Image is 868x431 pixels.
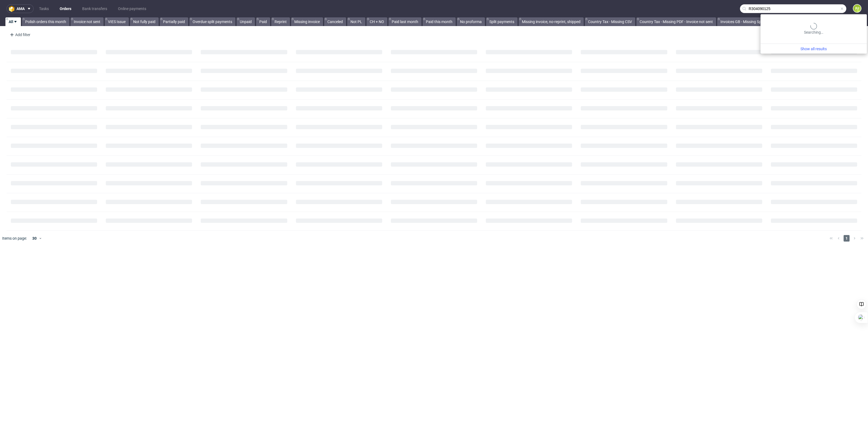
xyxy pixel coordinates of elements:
[2,236,27,241] span: Items on page:
[56,4,75,13] a: Orders
[17,7,25,11] span: ama
[22,17,69,26] a: Polish orders this month
[423,17,456,26] a: Paid this month
[105,17,129,26] a: VIES Issue
[457,17,485,26] a: No proforma
[7,4,34,13] button: ama
[324,17,346,26] a: Canceled
[519,17,584,26] a: Missing invoice, no-reprint, shipped
[130,17,159,26] a: Not fully paid
[347,17,365,26] a: Not PL
[79,4,110,13] a: Bank transfers
[717,17,781,26] a: Invoices GB - Missing Spreadsheet
[636,17,716,26] a: Country Tax - Missing PDF - Invoice not sent
[36,4,52,13] a: Tasks
[237,17,255,26] a: Unpaid
[9,6,17,12] img: logo
[291,17,323,26] a: Missing invoice
[763,46,865,52] a: Show all results
[585,17,635,26] a: Country Tax - Missing CSV
[271,17,290,26] a: Reprint
[366,17,387,26] a: CH + NO
[160,17,188,26] a: Partially paid
[29,234,39,242] div: 30
[8,30,31,39] div: Add filter
[189,17,235,26] a: Overdue split payments
[115,4,149,13] a: Online payments
[256,17,270,26] a: Paid
[853,5,861,12] figcaption: PJ
[763,23,865,35] div: Searching…
[844,235,850,242] span: 1
[388,17,422,26] a: Paid last month
[5,17,21,26] a: All
[486,17,518,26] a: Split payments
[71,17,104,26] a: Invoice not sent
